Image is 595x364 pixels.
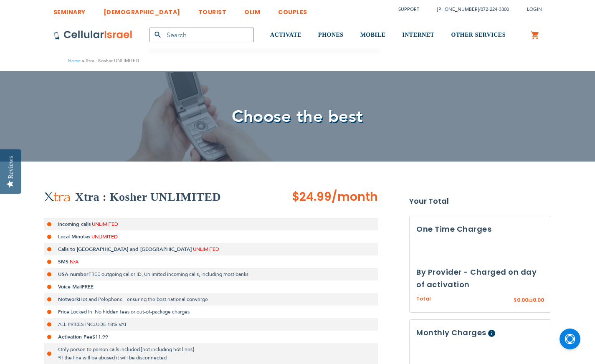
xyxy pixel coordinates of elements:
span: OTHER SERVICES [451,32,506,38]
strong: Network [58,296,79,303]
a: Support [398,6,419,13]
span: ACTIVATE [270,32,301,38]
a: PHONES [318,20,344,51]
a: OLIM [244,2,260,18]
span: Total [416,295,431,303]
span: PHONES [318,32,344,38]
span: Help [488,330,495,337]
a: ACTIVATE [270,20,301,51]
span: N/A [70,258,78,265]
li: ALL PRICES INCLUDE 18% VAT [44,318,378,331]
li: / [429,3,509,15]
span: Login [527,6,542,13]
h3: One Time Charges [416,223,544,235]
span: UNLIMITED [193,246,219,253]
a: [PHONE_NUMBER] [437,6,479,13]
span: $ [514,297,517,304]
a: Home [68,58,81,64]
strong: Calls to [GEOGRAPHIC_DATA] and [GEOGRAPHIC_DATA] [58,246,192,253]
strong: Local Minutes [58,233,90,240]
span: FREE [82,283,94,290]
span: FREE outgoing caller ID, Unlimited incoming calls, including most banks [89,271,248,278]
a: INTERNET [402,20,434,51]
strong: USA number [58,271,89,278]
span: Monthly Charges [416,327,486,338]
h3: By Provider - Charged on day of activation [416,266,544,291]
a: MOBILE [360,20,386,51]
span: Choose the best [232,105,363,128]
strong: Voice Mail [58,283,82,290]
li: Xtra : Kosher UNLIMITED [81,57,139,65]
strong: Incoming calls [58,221,91,227]
span: UNLIMITED [92,221,118,227]
span: UNLIMITED [91,233,118,240]
a: OTHER SERVICES [451,20,506,51]
strong: Your Total [409,195,551,207]
img: Xtra : Kosher UNLIMITED [44,192,71,202]
span: ₪ [528,297,533,304]
div: Reviews [7,156,15,179]
span: $11.99 [92,334,108,340]
strong: SMS [58,258,68,265]
h2: Xtra : Kosher UNLIMITED [75,189,221,205]
input: Search [149,28,254,42]
a: TOURIST [198,2,227,18]
a: 072-224-3300 [481,6,509,13]
a: SEMINARY [53,2,86,18]
img: Cellular Israel Logo [53,30,133,40]
span: 0.00 [533,296,544,303]
strong: Activation Fee [58,334,92,340]
span: Hot and Pelephone - ensuring the best national converge [79,296,208,303]
a: [DEMOGRAPHIC_DATA] [104,2,180,18]
li: Price Locked In: No hidden fees or out-of-package charges [44,306,378,318]
li: Only person to person calls included [not including hot lines] *If the line will be abused it wil... [44,343,378,364]
span: $24.99 [292,189,332,205]
a: COUPLES [278,2,307,18]
span: MOBILE [360,32,386,38]
span: 0.00 [517,296,528,303]
span: /month [332,189,378,205]
span: INTERNET [402,32,434,38]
